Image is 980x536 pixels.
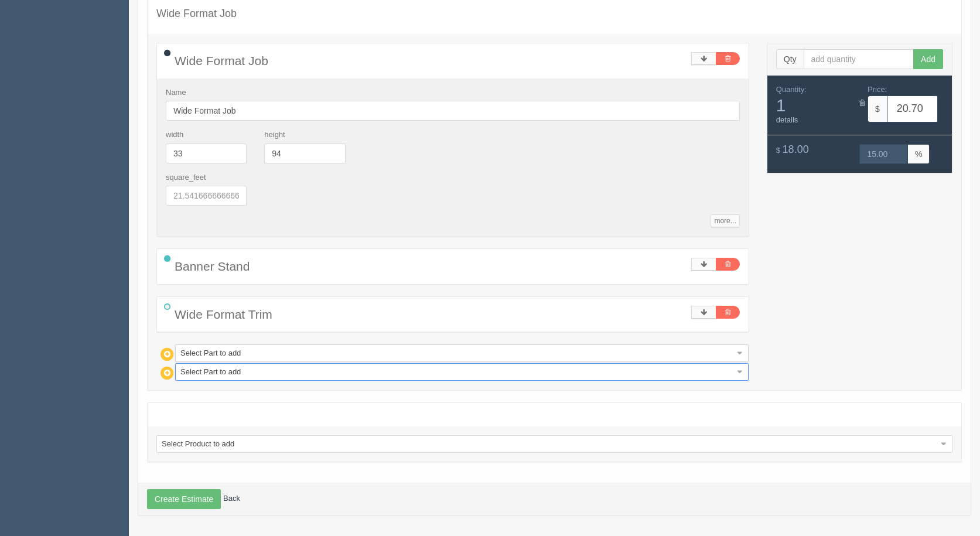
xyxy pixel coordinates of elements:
input: 21.541666666666668 [166,186,247,206]
button: Create Estimate [147,489,221,509]
input: Name [166,101,740,121]
label: Name [166,87,186,98]
a: details [776,115,798,124]
span: Banner Stand [175,260,250,273]
span: Wide Format Job [175,54,268,67]
label: square_feet [166,172,206,183]
span: $ [868,95,887,122]
span: Quantity: [776,85,807,94]
span: Select Part to add [180,364,733,380]
a: Select Product to add [156,435,952,453]
span: $ [776,146,780,155]
span: Qty [776,49,804,69]
span: 1 [776,95,851,115]
h4: Wide Format Job [156,8,952,20]
span: Select Product to add [162,436,937,452]
span: 18.00 [783,144,809,155]
span: Select Part to add [180,345,733,361]
a: more... [711,214,739,227]
input: add quantity [804,49,914,69]
span: Wide Format Trim [175,308,272,321]
button: Add [913,49,943,69]
label: height [264,129,285,141]
a: Back [223,494,240,503]
span: Price: [868,85,887,94]
span: % [908,144,930,164]
label: width [166,129,183,141]
a: Select Part to add [175,363,749,381]
a: Select Part to add [175,344,749,362]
